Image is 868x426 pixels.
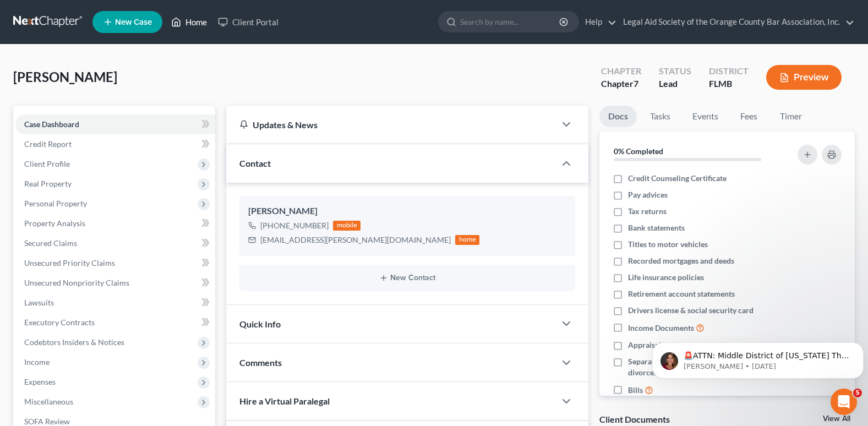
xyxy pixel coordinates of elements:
span: Case Dashboard [24,119,79,129]
a: Home [166,12,212,32]
div: Lead [659,78,691,90]
span: Tax returns [628,206,667,217]
div: District [709,65,749,78]
a: Unsecured Nonpriority Claims [15,273,215,293]
a: Events [684,106,727,127]
span: Property Analysis [24,219,85,228]
div: [PERSON_NAME] [248,205,566,218]
div: Client Documents [599,413,670,425]
div: FLMB [709,78,749,90]
a: Credit Report [15,134,215,154]
a: Help [580,12,616,32]
a: Case Dashboard [15,114,215,134]
span: Unsecured Priority Claims [24,258,115,267]
div: mobile [333,221,361,231]
span: New Case [115,18,152,26]
span: Contact [239,158,271,168]
div: [PHONE_NUMBER] [260,220,329,231]
span: [PERSON_NAME] [13,69,117,85]
span: Credit Report [24,139,72,149]
span: Pay advices [628,189,668,200]
span: Life insurance policies [628,272,704,283]
span: Lawsuits [24,298,54,307]
a: Legal Aid Society of the Orange County Bar Association, Inc. [618,12,854,32]
span: Secured Claims [24,238,77,248]
a: Fees [731,106,767,127]
button: New Contact [248,274,566,282]
a: Unsecured Priority Claims [15,253,215,273]
span: Drivers license & social security card [628,305,754,316]
span: Executory Contracts [24,318,95,327]
span: Codebtors Insiders & Notices [24,337,124,347]
input: Search by name... [460,12,561,32]
div: Updates & News [239,119,542,130]
div: Status [659,65,691,78]
span: Unsecured Nonpriority Claims [24,278,129,287]
a: Timer [771,106,811,127]
span: Quick Info [239,319,281,329]
div: Chapter [601,65,641,78]
iframe: Intercom notifications message [648,319,868,396]
span: Personal Property [24,199,87,208]
span: Titles to motor vehicles [628,239,708,250]
span: Credit Counseling Certificate [628,173,727,184]
span: Bank statements [628,222,685,233]
strong: 0% Completed [614,146,663,156]
span: Client Profile [24,159,70,168]
span: Appraisal reports [628,340,688,351]
a: Property Analysis [15,214,215,233]
a: Lawsuits [15,293,215,313]
a: Tasks [641,106,679,127]
span: Recorded mortgages and deeds [628,255,734,266]
span: Hire a Virtual Paralegal [239,396,330,406]
div: home [455,235,479,245]
span: SOFA Review [24,417,70,426]
a: Docs [599,106,637,127]
span: 5 [853,389,862,397]
span: Miscellaneous [24,397,73,406]
div: [EMAIL_ADDRESS][PERSON_NAME][DOMAIN_NAME] [260,234,451,245]
div: Chapter [601,78,641,90]
a: Secured Claims [15,233,215,253]
span: Separation agreements or decrees of divorces [628,356,782,378]
span: Bills [628,385,643,396]
a: Client Portal [212,12,284,32]
span: 7 [634,78,638,89]
span: Retirement account statements [628,288,735,299]
span: Income Documents [628,323,694,334]
span: Income [24,357,50,367]
iframe: Intercom live chat [831,389,857,415]
span: Real Property [24,179,72,188]
span: Comments [239,357,282,368]
a: View All [823,415,850,423]
a: Executory Contracts [15,313,215,332]
button: Preview [766,65,842,90]
span: Expenses [24,377,56,386]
